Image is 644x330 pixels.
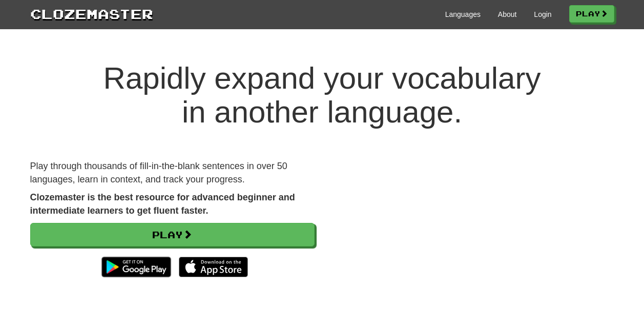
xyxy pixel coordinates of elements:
[179,257,248,277] img: Download_on_the_App_Store_Badge_US-UK_135x40-25178aeef6eb6b83b96f5f2d004eda3bffbb37122de64afbaef7...
[498,9,517,19] a: About
[534,9,551,19] a: Login
[30,192,295,216] strong: Clozemaster is the best resource for advanced beginner and intermediate learners to get fluent fa...
[569,5,614,23] a: Play
[445,9,481,19] a: Languages
[30,223,315,246] a: Play
[96,252,176,282] img: Get it on Google Play
[30,160,315,186] p: Play through thousands of fill-in-the-blank sentences in over 50 languages, learn in context, and...
[30,4,153,23] a: Clozemaster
